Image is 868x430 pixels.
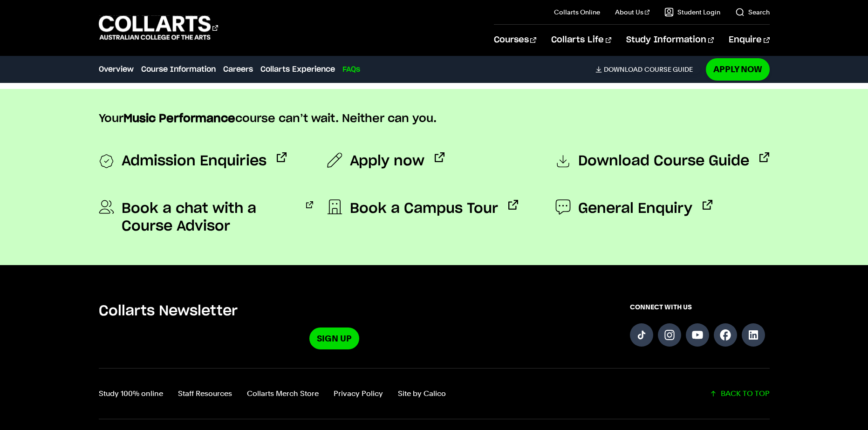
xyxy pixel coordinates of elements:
[554,7,600,17] a: Collarts Online
[686,323,709,347] a: Follow us on YouTube
[122,152,267,171] span: Admission Enquiries
[99,302,570,320] h5: Collarts Newsletter
[141,64,216,75] a: Course Information
[123,113,235,124] strong: Music Performance
[99,368,770,419] div: Additional links and back-to-top button
[342,64,360,75] a: FAQs
[630,323,653,347] a: Follow us on TikTok
[706,58,770,80] a: Apply Now
[604,65,642,74] span: Download
[551,25,611,55] a: Collarts Life
[578,200,692,218] span: General Enquiry
[350,152,424,170] span: Apply now
[626,25,714,55] a: Study Information
[99,200,313,235] a: Book a chat with a Course Advisor
[178,387,232,400] a: Staff Resources
[247,387,319,400] a: Collarts Merch Store
[327,200,518,218] a: Book a Campus Tour
[615,7,649,17] a: About Us
[494,25,536,55] a: Courses
[555,200,712,218] a: General Enquiry
[223,64,253,75] a: Careers
[260,64,335,75] a: Collarts Experience
[99,387,163,400] a: Study 100% online
[122,200,296,235] span: Book a chat with a Course Advisor
[735,7,770,17] a: Search
[327,152,444,170] a: Apply now
[630,302,770,349] div: Connect with us on social media
[630,302,770,312] span: CONNECT WITH US
[99,64,134,75] a: Overview
[578,152,749,171] span: Download Course Guide
[595,65,700,74] a: DownloadCourse Guide
[99,387,446,400] nav: Footer navigation
[658,323,681,347] a: Follow us on Instagram
[334,387,383,400] a: Privacy Policy
[714,323,737,347] a: Follow us on Facebook
[99,111,770,126] p: Your course can’t wait. Neither can you.
[664,7,720,17] a: Student Login
[555,152,769,171] a: Download Course Guide
[309,328,359,349] a: Sign Up
[742,323,765,347] a: Follow us on LinkedIn
[710,387,770,400] a: Scroll back to top of the page
[729,25,769,55] a: Enquire
[398,387,446,400] a: Site by Calico
[99,14,218,41] div: Go to homepage
[99,152,287,171] a: Admission Enquiries
[350,200,498,218] span: Book a Campus Tour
